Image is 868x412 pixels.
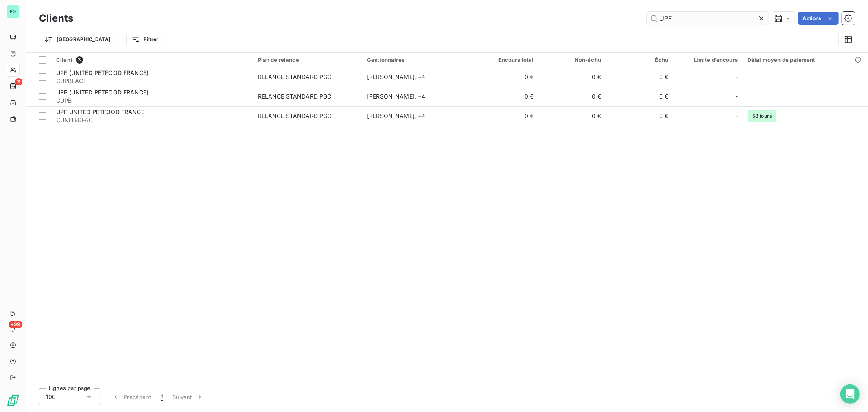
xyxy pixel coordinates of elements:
td: 0 € [606,106,673,126]
td: 0 € [539,67,606,87]
div: Non-échu [544,57,601,63]
div: Plan de relance [258,57,357,63]
span: 3 [76,56,83,64]
td: 0 € [539,106,606,126]
div: Open Intercom Messenger [840,384,860,404]
button: Précédent [107,388,156,405]
div: PG [7,5,20,18]
td: 0 € [606,67,673,87]
td: 0 € [606,87,673,106]
button: Suivant [168,388,209,405]
span: - [735,92,738,101]
div: RELANCE STANDARD PGC [258,112,332,120]
div: Échu [611,57,668,63]
button: 1 [156,388,168,405]
td: 0 € [539,87,606,106]
span: 1 [161,393,163,401]
span: - [735,73,738,81]
span: CUPBFACT [56,77,248,85]
h3: Clients [39,11,73,26]
span: 3 [15,78,22,85]
div: RELANCE STANDARD PGC [258,73,332,81]
span: 58 jours [748,110,776,122]
span: UPF UNITED PETFOOD FRANCE [56,108,144,115]
div: Gestionnaires [367,57,466,63]
td: 0 € [472,106,539,126]
span: UPF (UNITED PETFOOD FRANCE) [56,89,149,96]
td: 0 € [472,67,539,87]
span: Client [56,57,72,63]
div: [PERSON_NAME] , + 4 [367,92,466,101]
span: CUNITEDFAC [56,116,248,124]
span: +99 [9,321,22,328]
span: CUPB [56,96,248,105]
span: UPF (UNITED PETFOOD FRANCE) [56,69,149,76]
td: 0 € [472,87,539,106]
div: Limite d’encours [678,57,738,63]
span: - [735,112,738,120]
div: [PERSON_NAME] , + 4 [367,112,466,120]
button: Filtrer [126,33,164,46]
button: [GEOGRAPHIC_DATA] [39,33,116,46]
div: Encours total [477,57,534,63]
div: [PERSON_NAME] , + 4 [367,73,466,81]
div: RELANCE STANDARD PGC [258,92,332,101]
div: Délai moyen de paiement [748,57,863,63]
button: Actions [798,12,839,25]
span: 100 [46,393,56,401]
input: Rechercher [647,12,769,25]
img: Logo LeanPay [7,394,20,407]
